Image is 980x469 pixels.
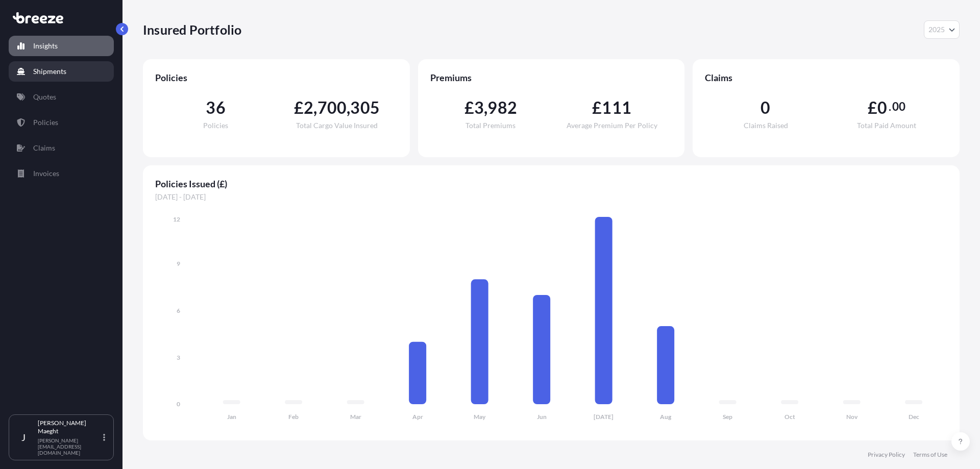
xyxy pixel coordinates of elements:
span: , [313,100,317,116]
span: 0 [761,100,770,116]
tspan: Apr [412,413,423,421]
a: Terms of Use [913,451,947,459]
span: [DATE] - [DATE] [155,192,947,202]
a: Privacy Policy [868,451,905,459]
span: Claims [705,71,947,84]
tspan: 3 [177,354,180,361]
span: Policies Issued (£) [155,178,947,190]
span: £ [868,100,877,116]
p: Policies [33,117,58,128]
tspan: Jun [537,413,547,421]
a: Shipments [9,61,114,82]
tspan: May [474,413,486,421]
span: Policies [203,122,228,129]
span: 982 [487,100,517,116]
span: £ [592,100,602,116]
span: £ [464,100,474,116]
span: Claims Raised [744,122,788,129]
span: , [484,100,487,116]
span: Total Premiums [465,122,516,129]
tspan: Sep [723,413,732,421]
button: Year Selector [924,20,960,39]
p: Claims [33,143,55,153]
span: 700 [317,100,347,116]
p: Quotes [33,92,56,102]
span: 0 [877,100,887,116]
span: Policies [155,71,398,84]
span: 2025 [928,24,945,35]
tspan: Mar [350,413,361,421]
span: £ [294,100,304,116]
span: 111 [602,100,631,116]
p: [PERSON_NAME] Maeght [38,419,101,435]
span: 36 [206,100,225,116]
p: Insights [33,41,58,51]
tspan: Dec [909,413,919,421]
span: 2 [304,100,313,116]
p: Insured Portfolio [143,21,241,38]
tspan: Feb [288,413,299,421]
p: [PERSON_NAME][EMAIL_ADDRESS][DOMAIN_NAME] [38,437,101,456]
p: Shipments [33,66,66,77]
tspan: 9 [177,260,180,267]
tspan: Aug [660,413,672,421]
a: Quotes [9,87,114,107]
span: 3 [474,100,484,116]
a: Claims [9,138,114,158]
tspan: 12 [173,215,180,223]
span: Premiums [430,71,673,84]
tspan: Nov [846,413,858,421]
span: 00 [892,103,905,111]
p: Invoices [33,168,59,179]
a: Invoices [9,163,114,184]
span: J [21,432,26,442]
tspan: 0 [177,400,180,408]
tspan: Oct [785,413,795,421]
tspan: 6 [177,307,180,314]
span: Total Cargo Value Insured [296,122,378,129]
a: Policies [9,112,114,133]
span: , [347,100,350,116]
span: . [889,103,891,111]
span: Average Premium Per Policy [567,122,657,129]
span: 305 [350,100,380,116]
tspan: Jan [227,413,236,421]
tspan: [DATE] [594,413,614,421]
a: Insights [9,36,114,56]
span: Total Paid Amount [857,122,916,129]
